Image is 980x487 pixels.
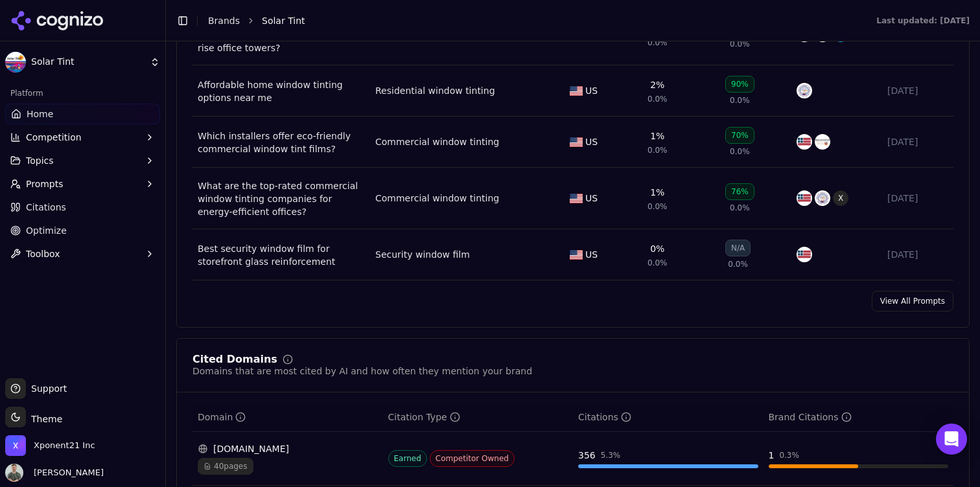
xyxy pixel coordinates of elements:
span: 0.0% [730,203,750,213]
div: 356 [578,449,596,462]
nav: breadcrumb [208,14,850,27]
div: Last updated: [DATE] [876,16,970,26]
a: Commercial window tinting [375,192,499,205]
div: 1% [650,130,664,142]
span: Competition [26,131,82,144]
div: 90% [725,76,754,93]
div: Cited Domains [192,354,277,365]
div: Open Intercom Messenger [936,424,967,455]
span: X [833,190,848,206]
div: 1% [650,186,664,199]
img: US flag [570,194,583,203]
span: 0.0% [647,258,668,268]
span: Home [27,108,53,120]
span: Citations [26,201,66,214]
a: Brands [208,16,240,26]
img: american window film [797,134,812,150]
div: [DATE] [887,248,948,261]
span: Theme [26,414,62,424]
div: Domains that are most cited by AI and how often they mention your brand [192,365,532,378]
span: 0.0% [730,39,750,49]
span: 0.0% [647,201,668,212]
span: US [585,192,598,205]
button: Open user button [5,464,104,482]
button: Competition [5,127,160,148]
a: View All Prompts [872,291,953,311]
span: 0.0% [728,259,748,269]
div: 70% [725,127,754,144]
span: Earned [388,450,427,467]
a: Security window film [375,248,470,261]
span: Solar Tint [262,14,305,27]
span: Prompts [26,177,64,190]
span: Xponent21 Inc [34,440,95,451]
img: US flag [570,86,583,96]
span: Competitor Owned [430,450,515,467]
div: N/A [725,240,751,256]
th: brandCitationCount [764,403,954,432]
span: Topics [26,154,54,167]
div: [DATE] [887,84,948,97]
a: What are the top-rated commercial window tinting companies for energy-efficient offices? [198,179,365,218]
div: [DATE] [887,135,948,148]
div: 2% [650,78,664,91]
a: Which installers offer eco-friendly commercial window tint films? [198,130,365,155]
div: Platform [5,83,160,104]
div: 1 [769,449,775,462]
a: Citations [5,197,160,218]
a: Affordable home window tinting options near me [198,78,365,104]
th: totalCitationCount [573,403,764,432]
img: US flag [570,137,583,147]
span: 0.0% [730,146,750,157]
div: Citation Type [388,411,460,424]
span: 0.0% [647,38,668,48]
span: Support [26,382,67,395]
span: US [585,248,598,261]
button: Prompts [5,174,160,194]
img: decorative films [815,134,830,150]
span: Toolbox [26,247,60,260]
div: 76% [725,183,754,200]
div: [DOMAIN_NAME] [198,442,378,455]
span: US [585,135,598,148]
div: Domain [198,411,246,424]
span: Optimize [26,224,67,237]
a: Residential window tinting [375,84,495,97]
div: 0% [650,242,664,255]
div: 5.3 % [601,450,621,460]
span: Solar Tint [31,56,145,68]
img: Xponent21 Inc [5,435,26,456]
img: Solar Tint [5,52,26,73]
div: Citations [578,411,631,424]
button: Topics [5,150,160,171]
a: Optimize [5,220,160,241]
span: 0.0% [647,145,668,155]
span: 0.0% [730,95,750,106]
img: Chuck McCarthy [5,464,23,482]
span: US [585,84,598,97]
div: [DATE] [887,192,948,205]
a: Home [5,104,160,124]
img: american window film [797,247,812,262]
img: window genie [815,190,830,206]
div: Brand Citations [769,411,852,424]
img: US flag [570,250,583,260]
a: Commercial window tinting [375,135,499,148]
button: Open organization switcher [5,435,95,456]
th: domain [192,403,383,432]
a: Best security window film for storefront glass reinforcement [198,242,365,268]
th: citationTypes [383,403,574,432]
span: [PERSON_NAME] [29,467,104,479]
img: window genie [797,83,812,98]
img: american window film [797,190,812,206]
div: 0.3 % [779,450,799,460]
span: 0.0% [647,94,668,104]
